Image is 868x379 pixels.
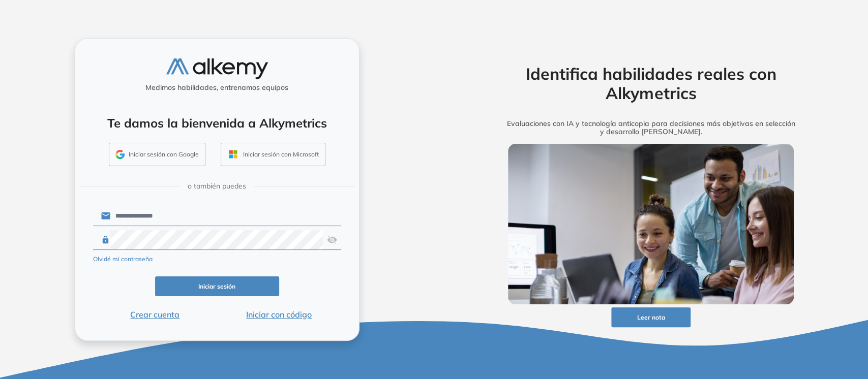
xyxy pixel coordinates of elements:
h5: Medimos habilidades, entrenamos equipos [79,83,355,92]
img: OUTLOOK_ICON [227,148,239,160]
h4: Te damos la bienvenida a Alkymetrics [88,116,346,131]
button: Iniciar sesión [155,276,279,296]
img: asd [327,230,337,249]
img: GMAIL_ICON [115,150,125,159]
button: Olvidé mi contraseña [93,255,153,264]
iframe: Chat Widget [817,330,868,379]
div: Widget de chat [817,330,868,379]
img: logo-alkemy [166,58,268,79]
span: o también puedes [188,181,246,192]
button: Iniciar sesión con Google [109,143,205,166]
button: Iniciar con código [217,308,341,321]
button: Crear cuenta [93,308,217,321]
button: Leer nota [611,307,691,327]
button: Iniciar sesión con Microsoft [221,143,325,166]
img: img-more-info [508,144,794,304]
h5: Evaluaciones con IA y tecnología anticopia para decisiones más objetivas en selección y desarroll... [492,119,810,137]
h2: Identifica habilidades reales con Alkymetrics [492,64,810,103]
